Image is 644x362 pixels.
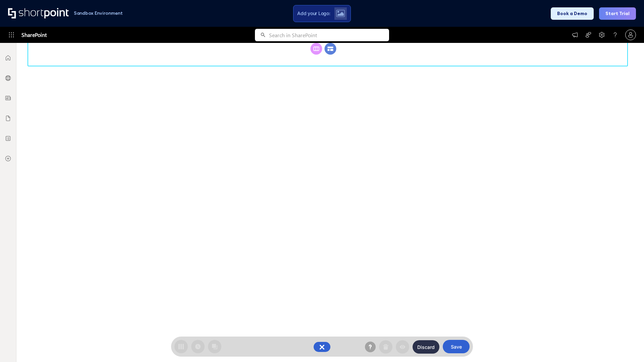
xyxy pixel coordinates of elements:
span: SharePoint [21,27,47,43]
input: Search in SharePoint [269,29,389,41]
button: Start Trial [599,7,636,20]
span: Add your Logo: [297,10,330,16]
button: Save [443,340,470,353]
h1: Sandbox Environment [74,11,123,15]
button: Discard [413,340,439,354]
button: Book a Demo [551,7,594,20]
iframe: Chat Widget [610,330,644,362]
img: Upload logo [336,10,345,17]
